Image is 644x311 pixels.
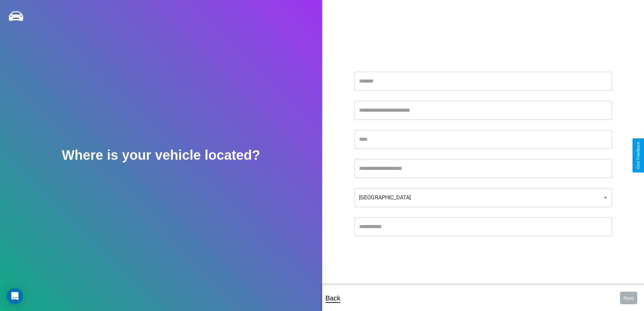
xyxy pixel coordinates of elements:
[62,148,260,163] h2: Where is your vehicle located?
[620,292,637,304] button: Next
[636,142,641,169] div: Give Feedback
[354,188,612,207] div: [GEOGRAPHIC_DATA]
[7,288,23,304] div: Open Intercom Messenger
[326,292,340,304] p: Back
